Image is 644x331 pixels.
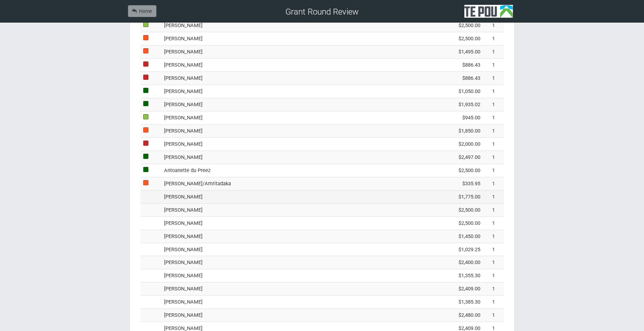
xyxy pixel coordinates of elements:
[483,72,504,85] td: 1
[421,137,483,151] td: $2,000.00
[161,190,421,203] td: [PERSON_NAME]
[128,5,156,17] a: Home
[161,296,421,309] td: [PERSON_NAME]
[421,151,483,164] td: $2,497.00
[483,217,504,230] td: 1
[483,151,504,164] td: 1
[421,111,483,124] td: $945.00
[421,256,483,269] td: $2,400.00
[483,309,504,322] td: 1
[483,111,504,124] td: 1
[421,85,483,98] td: $1,050.00
[483,256,504,269] td: 1
[421,309,483,322] td: $2,480.00
[483,177,504,190] td: 1
[483,203,504,217] td: 1
[483,45,504,59] td: 1
[483,124,504,137] td: 1
[421,19,483,32] td: $2,500.00
[483,19,504,32] td: 1
[161,137,421,151] td: [PERSON_NAME]
[421,296,483,309] td: $1,385.30
[161,59,421,72] td: [PERSON_NAME]
[483,98,504,111] td: 1
[421,32,483,45] td: $2,500.00
[161,45,421,59] td: [PERSON_NAME]
[483,282,504,296] td: 1
[161,230,421,243] td: [PERSON_NAME]
[483,190,504,203] td: 1
[161,85,421,98] td: [PERSON_NAME]
[161,309,421,322] td: [PERSON_NAME]
[421,217,483,230] td: $2,500.00
[421,190,483,203] td: $1,775.00
[161,164,421,177] td: Antoanette du Preez
[161,19,421,32] td: [PERSON_NAME]
[421,177,483,190] td: $335.95
[421,282,483,296] td: $2,409.00
[161,282,421,296] td: [PERSON_NAME]
[161,32,421,45] td: [PERSON_NAME]
[421,72,483,85] td: $886.43
[421,203,483,217] td: $2,500.00
[161,177,421,190] td: [PERSON_NAME]/Amritadaka
[483,164,504,177] td: 1
[161,72,421,85] td: [PERSON_NAME]
[421,164,483,177] td: $2,500.00
[161,98,421,111] td: [PERSON_NAME]
[483,137,504,151] td: 1
[483,230,504,243] td: 1
[483,269,504,282] td: 1
[483,32,504,45] td: 1
[161,217,421,230] td: [PERSON_NAME]
[161,124,421,137] td: [PERSON_NAME]
[421,243,483,256] td: $1,029.25
[421,124,483,137] td: $1,850.00
[483,296,504,309] td: 1
[161,203,421,217] td: [PERSON_NAME]
[421,59,483,72] td: $886.43
[483,85,504,98] td: 1
[421,230,483,243] td: $1,450.00
[161,111,421,124] td: [PERSON_NAME]
[161,151,421,164] td: [PERSON_NAME]
[421,45,483,59] td: $1,495.00
[483,243,504,256] td: 1
[483,59,504,72] td: 1
[421,98,483,111] td: $1,935.02
[161,256,421,269] td: [PERSON_NAME]
[161,243,421,256] td: [PERSON_NAME]
[161,269,421,282] td: [PERSON_NAME]
[421,269,483,282] td: $1,355.30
